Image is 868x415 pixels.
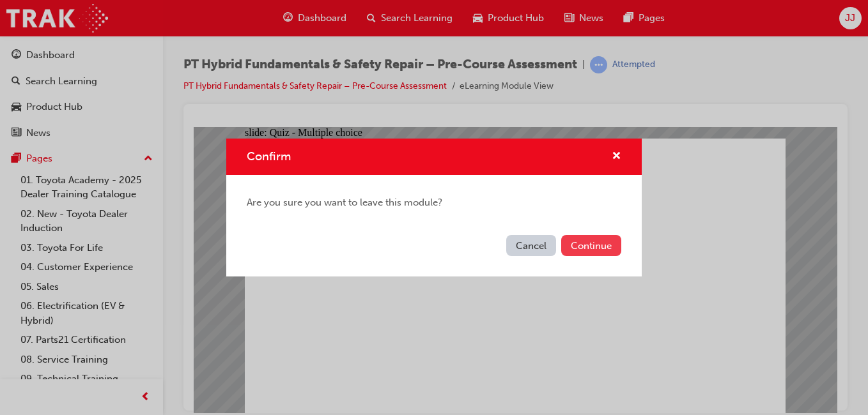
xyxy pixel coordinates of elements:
span: Confirm [247,149,291,163]
div: Confirm [226,139,642,276]
button: Cancel [506,235,556,256]
span: cross-icon [612,151,621,163]
div: Are you sure you want to leave this module? [226,175,642,230]
button: cross-icon [612,149,621,165]
button: Continue [561,235,621,256]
